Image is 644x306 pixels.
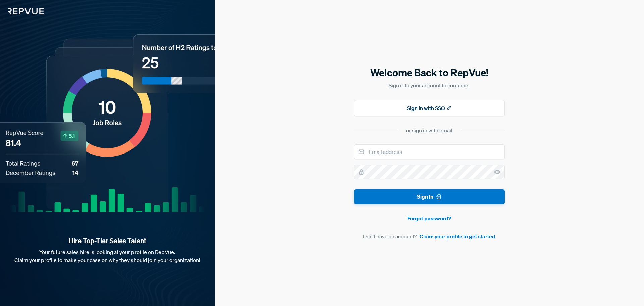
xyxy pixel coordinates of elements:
[420,232,495,241] a: Claim your profile to get started
[11,236,204,245] strong: Hire Top-Tier Sales Talent
[354,144,505,159] input: Email address
[354,189,505,205] button: Sign In
[11,248,204,264] p: Your future sales hire is looking at your profile on RepVue. Claim your profile to make your case...
[354,214,505,222] a: Forgot password?
[406,126,452,134] div: or sign in with email
[354,81,505,89] p: Sign into your account to continue.
[354,100,505,116] button: Sign In with SSO
[354,232,505,241] article: Don't have an account?
[354,65,505,80] h5: Welcome Back to RepVue!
